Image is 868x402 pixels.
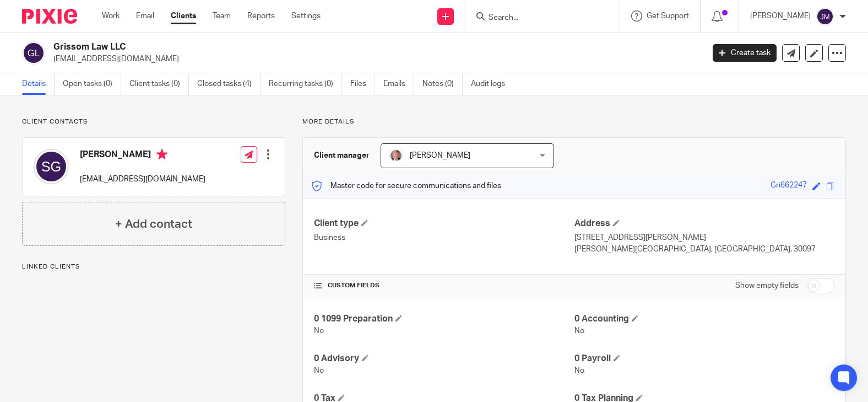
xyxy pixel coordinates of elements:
[314,218,574,229] h4: Client type
[350,73,375,95] a: Files
[314,281,574,290] h4: CUSTOM FIELDS
[574,353,834,365] h4: 0 Payroll
[115,216,192,233] h4: + Add contact
[574,327,584,335] span: No
[314,353,574,365] h4: 0 Advisory
[574,313,834,325] h4: 0 Accounting
[22,262,285,271] p: Linked clients
[471,73,513,95] a: Audit logs
[80,174,205,185] p: [EMAIL_ADDRESS][DOMAIN_NAME]
[574,218,834,229] h4: Address
[314,313,574,325] h4: 0 1099 Preparation
[314,232,574,243] p: Business
[771,180,807,192] div: Gri662247
[171,10,196,22] a: Clients
[574,244,834,255] p: [PERSON_NAME][GEOGRAPHIC_DATA], [GEOGRAPHIC_DATA], 30097
[63,73,121,95] a: Open tasks (0)
[197,73,261,95] a: Closed tasks (4)
[383,73,414,95] a: Emails
[410,152,470,159] span: [PERSON_NAME]
[129,73,189,95] a: Client tasks (0)
[269,73,342,95] a: Recurring tasks (0)
[53,41,568,53] h2: Grissom Law LLC
[22,117,285,126] p: Client contacts
[302,117,846,126] p: More details
[816,8,834,25] img: svg%3E
[314,367,324,374] span: No
[314,327,324,335] span: No
[22,9,77,24] img: Pixie
[34,149,69,184] img: svg%3E
[247,10,275,22] a: Reports
[389,149,403,162] img: cd2011-crop.jpg
[487,13,587,23] input: Search
[80,149,205,163] h4: [PERSON_NAME]
[291,10,321,22] a: Settings
[136,10,154,22] a: Email
[735,280,799,291] label: Show empty fields
[102,10,120,22] a: Work
[713,44,777,62] a: Create task
[22,73,55,95] a: Details
[213,10,231,22] a: Team
[574,367,584,374] span: No
[156,149,167,160] i: Primary
[314,150,370,161] h3: Client manager
[53,53,696,65] p: [EMAIL_ADDRESS][DOMAIN_NAME]
[647,12,689,20] span: Get Support
[574,232,834,243] p: [STREET_ADDRESS][PERSON_NAME]
[422,73,463,95] a: Notes (0)
[22,41,45,65] img: svg%3E
[750,10,811,22] p: [PERSON_NAME]
[311,180,501,191] p: Master code for secure communications and files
